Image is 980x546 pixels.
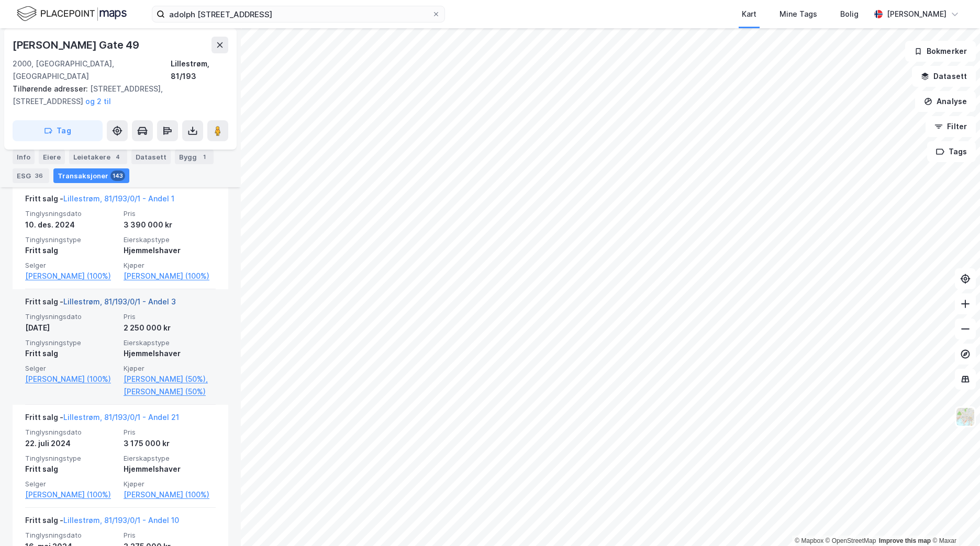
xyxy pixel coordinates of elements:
div: Leietakere [69,150,127,164]
span: Selger [25,261,117,270]
span: Tinglysningstype [25,235,117,244]
div: Hjemmelshaver [124,347,216,360]
div: 10. des. 2024 [25,219,117,231]
div: 3 175 000 kr [124,437,216,450]
span: Tinglysningsdato [25,531,117,540]
div: 36 [33,170,45,181]
div: Fritt salg - [25,295,176,312]
span: Pris [124,209,216,218]
div: Transaksjoner [53,168,129,183]
img: Z [955,407,975,427]
span: Tinglysningsdato [25,428,117,437]
a: [PERSON_NAME] (100%) [124,488,216,501]
span: Tilhørende adresser: [13,84,90,93]
div: [PERSON_NAME] [887,8,946,20]
a: Lillestrøm, 81/193/0/1 - Andel 3 [63,297,176,306]
span: Tinglysningstype [25,454,117,463]
span: Selger [25,364,117,373]
div: 2000, [GEOGRAPHIC_DATA], [GEOGRAPHIC_DATA] [13,58,171,83]
span: Selger [25,480,117,488]
a: [PERSON_NAME] (50%), [124,373,216,385]
span: Pris [124,531,216,540]
div: Fritt salg - [25,192,174,209]
span: Pris [124,428,216,437]
span: Pris [124,312,216,321]
div: Hjemmelshaver [124,463,216,475]
div: Datasett [131,150,171,164]
span: Tinglysningsdato [25,312,117,321]
div: Fritt salg [25,347,117,360]
span: Kjøper [124,261,216,270]
span: Kjøper [124,480,216,488]
div: Fritt salg [25,244,117,257]
a: [PERSON_NAME] (50%) [124,385,216,398]
div: [STREET_ADDRESS], [STREET_ADDRESS] [13,83,220,108]
div: [DATE] [25,322,117,334]
button: Bokmerker [905,41,976,62]
div: Bygg [175,150,214,164]
div: 3 390 000 kr [124,219,216,231]
button: Filter [926,116,976,137]
div: Eiere [39,150,65,164]
span: Eierskapstype [124,235,216,244]
a: [PERSON_NAME] (100%) [25,373,117,385]
div: ESG [13,168,49,183]
div: Fritt salg - [25,411,179,428]
a: [PERSON_NAME] (100%) [25,270,117,282]
button: Analyse [915,91,976,112]
img: logo.f888ab2527a4732fd821a326f86c7f29.svg [17,5,127,23]
div: Bolig [840,8,859,20]
div: Kart [742,8,756,20]
div: Lillestrøm, 81/193 [171,58,228,83]
a: Mapbox [795,537,823,544]
button: Tags [927,141,976,162]
div: Hjemmelshaver [124,244,216,257]
a: Lillestrøm, 81/193/0/1 - Andel 1 [63,194,174,203]
div: Kontrollprogram for chat [928,496,980,546]
div: Fritt salg - [25,514,179,531]
span: Eierskapstype [124,338,216,347]
div: 1 [199,152,209,162]
div: [PERSON_NAME] Gate 49 [13,37,141,53]
span: Tinglysningsdato [25,209,117,218]
span: Eierskapstype [124,454,216,463]
a: [PERSON_NAME] (100%) [25,488,117,501]
input: Søk på adresse, matrikkel, gårdeiere, leietakere eller personer [165,6,432,22]
a: Improve this map [879,537,931,544]
button: Tag [13,120,103,141]
a: Lillestrøm, 81/193/0/1 - Andel 21 [63,413,179,422]
div: Mine Tags [779,8,817,20]
iframe: Chat Widget [928,496,980,546]
span: Tinglysningstype [25,338,117,347]
div: Fritt salg [25,463,117,475]
a: [PERSON_NAME] (100%) [124,270,216,282]
a: Lillestrøm, 81/193/0/1 - Andel 10 [63,516,179,525]
div: Info [13,150,35,164]
div: 143 [110,170,125,181]
div: 22. juli 2024 [25,437,117,450]
div: 2 250 000 kr [124,322,216,334]
button: Datasett [912,66,976,87]
span: Kjøper [124,364,216,373]
a: OpenStreetMap [826,537,876,544]
div: 4 [113,152,123,162]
